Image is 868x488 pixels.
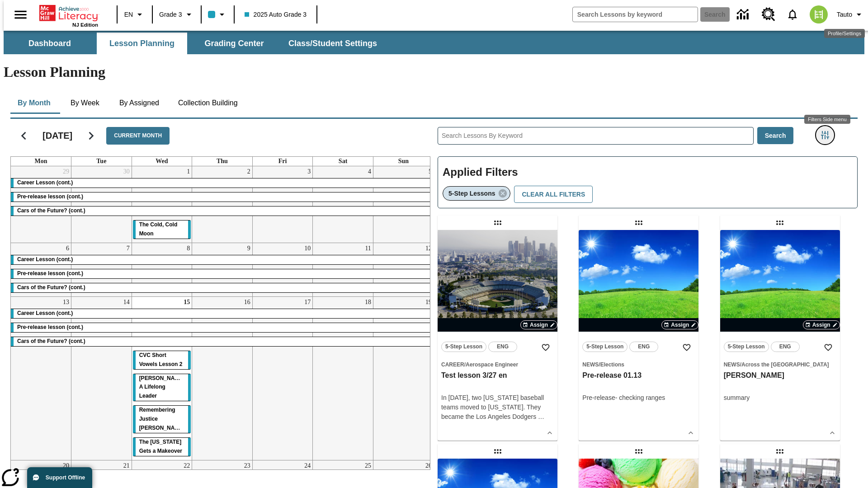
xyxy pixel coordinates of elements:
[204,38,264,49] span: Grading Center
[363,243,373,254] a: October 11, 2025
[824,29,865,38] div: Profile/Settings
[71,243,132,296] td: October 7, 2025
[671,321,689,329] span: Assign
[156,6,198,23] button: Grade: Grade 3, Select a grade
[11,323,434,332] div: Pre-release lesson (cont.)
[133,438,191,456] div: The Missouri Gets a Makeover
[112,92,166,114] button: By Assigned
[812,321,830,329] span: Assign
[441,393,554,422] div: In [DATE], two [US_STATE] baseball teams moved to [US_STATE]. They became the Los Angeles Dodgers
[133,406,191,433] div: Remembering Justice O'Connor
[189,33,279,54] button: Grading Center
[245,243,252,254] a: October 9, 2025
[11,309,434,318] div: Career Lesson (cont.)
[12,124,35,147] button: Previous
[579,230,698,441] div: lesson details
[277,157,289,166] a: Friday
[538,413,544,420] span: …
[313,243,373,296] td: October 11, 2025
[804,3,833,26] button: Select a new avatar
[424,297,434,308] a: October 19, 2025
[632,216,646,230] div: Draggable lesson: Pre-release 01.13
[538,339,554,356] button: Add to Favorites
[204,6,231,23] button: Class color is light blue. Change class color
[215,157,230,166] a: Thursday
[441,360,554,369] span: Topic: Career/Aerospace Engineer
[139,407,185,431] span: Remembering Justice O'Connor
[438,127,753,144] input: Search Lessons By Keyword
[133,351,191,369] div: CVC Short Vowels Lesson 2
[600,361,624,368] span: Elections
[573,7,698,22] input: search field
[4,33,385,54] div: SubNavbar
[139,221,178,237] span: The Cold, Cold Moon
[731,2,756,27] a: Data Center
[125,243,132,254] a: October 7, 2025
[33,157,49,166] a: Monday
[133,221,191,239] div: The Cold, Cold Moon
[396,157,410,166] a: Sunday
[530,321,548,329] span: Assign
[543,426,557,440] button: Show Details
[192,166,253,243] td: October 2, 2025
[514,186,593,203] button: Clear All Filters
[724,360,836,369] span: Topic: News/Across the US
[42,130,72,141] h2: [DATE]
[741,361,829,368] span: Across the [GEOGRAPHIC_DATA]
[159,10,182,19] span: Grade 3
[313,296,373,460] td: October 18, 2025
[11,192,434,202] div: Pre-release lesson (cont.)
[4,64,864,80] h1: Lesson Planning
[582,360,695,369] span: Topic: News/Elections
[80,124,103,147] button: Next
[684,426,698,440] button: Show Details
[185,166,192,177] a: October 1, 2025
[17,270,83,277] span: Pre-release lesson (cont.)
[804,115,850,124] div: Filters Side menu
[11,243,71,296] td: October 6, 2025
[17,179,73,186] span: Career Lesson (cont.)
[192,243,253,296] td: October 9, 2025
[720,230,840,441] div: lesson details
[661,320,698,329] button: Assign Choose Dates
[756,2,781,27] a: Resource Center, Will open in new tab
[826,426,839,440] button: Show Details
[438,156,858,209] div: Applied Filters
[679,339,695,356] button: Add to Favorites
[109,38,175,49] span: Lesson Planning
[252,296,313,460] td: October 17, 2025
[629,342,658,352] button: ENG
[491,444,505,459] div: Draggable lesson: Ready step order
[11,337,434,346] div: Cars of the Future? (cont.)
[582,361,599,368] span: News
[724,393,836,403] div: summary
[757,127,794,145] button: Search
[5,33,95,54] button: Dashboard
[154,157,170,166] a: Wednesday
[582,371,695,380] h3: Pre-release 01.13
[192,296,253,460] td: October 16, 2025
[245,166,252,177] a: October 2, 2025
[242,297,252,308] a: October 16, 2025
[632,444,646,459] div: Draggable lesson: Test regular lesson
[443,161,853,183] h2: Applied Filters
[441,361,464,368] span: Career
[17,284,85,291] span: Cars of the Future? (cont.)
[441,371,554,380] h3: Test lesson 3/27 en
[106,127,170,145] button: Current Month
[61,460,71,471] a: October 20, 2025
[11,296,71,460] td: October 13, 2025
[61,166,71,177] a: September 29, 2025
[520,320,557,329] button: Assign Choose Dates
[497,342,509,352] span: ENG
[17,207,85,214] span: Cars of the Future? (cont.)
[139,439,182,454] span: The Missouri Gets a Makeover
[64,243,71,254] a: October 6, 2025
[773,444,787,459] div: Draggable lesson: Test pre-release 21
[773,216,787,230] div: Draggable lesson: olga inkwell
[424,460,434,471] a: October 26, 2025
[373,243,434,296] td: October 12, 2025
[302,297,312,308] a: October 17, 2025
[17,338,85,344] span: Cars of the Future? (cont.)
[62,92,108,114] button: By Week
